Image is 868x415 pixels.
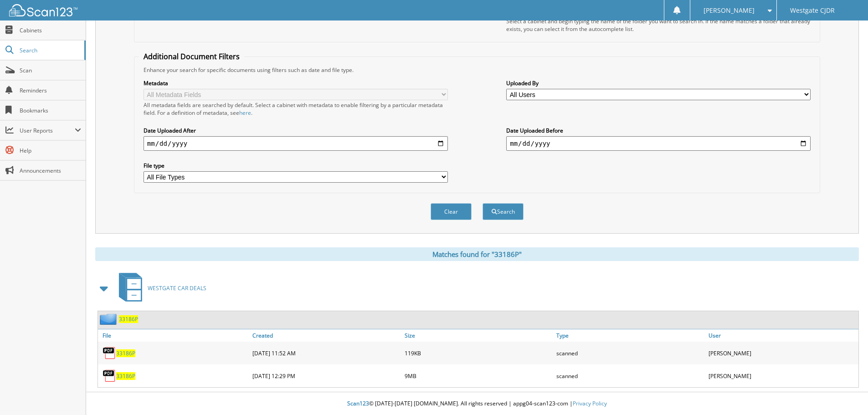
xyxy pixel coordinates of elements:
label: Uploaded By [506,79,811,87]
span: Announcements [20,167,81,174]
a: 33186P [119,315,138,323]
div: [DATE] 11:52 AM [250,344,402,362]
div: [PERSON_NAME] [706,367,858,385]
div: 9MB [402,367,555,385]
span: Help [20,147,81,154]
span: Scan123 [347,400,369,407]
span: Bookmarks [20,107,81,114]
label: Date Uploaded After [144,127,448,134]
a: 33186P [116,349,135,357]
span: Cabinets [20,26,81,34]
div: [DATE] 12:29 PM [250,367,402,385]
div: scanned [554,367,706,385]
img: scan123-logo-white.svg [9,4,77,16]
label: Date Uploaded Before [506,127,811,134]
label: Metadata [144,79,448,87]
label: File type [144,162,448,169]
a: User [706,329,858,342]
div: Select a cabinet and begin typing the name of the folder you want to search in. If the name match... [506,17,811,33]
button: Clear [431,203,472,220]
span: Scan [20,67,81,74]
iframe: Chat Widget [822,371,868,415]
a: 33186P [116,372,135,380]
img: PDF.png [103,346,116,360]
div: 119KB [402,344,555,362]
div: Enhance your search for specific documents using filters such as date and file type. [139,66,815,74]
span: [PERSON_NAME] [704,8,755,13]
a: here [239,109,251,117]
div: © [DATE]-[DATE] [DOMAIN_NAME]. All rights reserved | appg04-scan123-com | [86,393,868,415]
a: Created [250,329,402,342]
div: All metadata fields are searched by default. Select a cabinet with metadata to enable filtering b... [144,101,448,117]
div: [PERSON_NAME] [706,344,858,362]
legend: Additional Document Filters [139,51,244,61]
a: Privacy Policy [573,400,607,407]
a: File [98,329,250,342]
button: Search [483,203,524,220]
span: Westgate CJDR [790,8,835,13]
span: WESTGATE CAR DEALS [148,284,206,292]
img: folder2.png [100,313,119,325]
div: Matches found for "33186P" [95,247,859,261]
span: Reminders [20,87,81,94]
a: WESTGATE CAR DEALS [113,270,206,306]
a: Size [402,329,555,342]
input: start [144,136,448,151]
span: User Reports [20,127,75,134]
input: end [506,136,811,151]
span: Search [20,46,80,54]
a: Type [554,329,706,342]
div: scanned [554,344,706,362]
img: PDF.png [103,369,116,383]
